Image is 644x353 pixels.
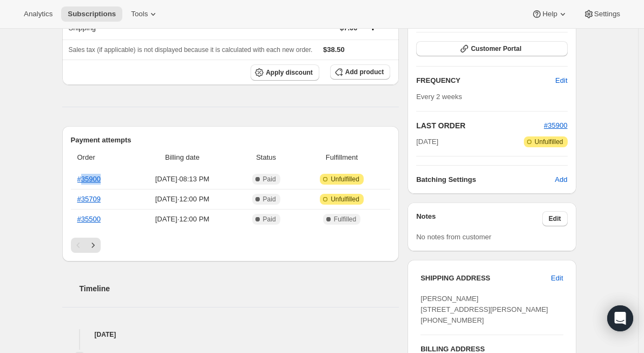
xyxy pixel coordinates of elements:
span: Billing date [132,152,232,163]
span: No notes from customer [416,233,491,241]
span: Paid [263,175,276,184]
h2: FREQUENCY [416,75,555,86]
span: Apply discount [266,68,313,77]
span: Edit [555,75,567,86]
button: Edit [544,270,569,287]
span: Fulfillment [300,152,384,163]
button: Settings [577,6,627,22]
button: Edit [542,211,568,226]
button: Tools [124,6,165,22]
h3: SHIPPING ADDRESS [420,273,551,284]
span: [DATE] [416,136,438,147]
span: Subscriptions [68,10,116,18]
button: Help [525,6,574,22]
button: Next [86,238,101,253]
span: Unfulfilled [331,175,359,184]
h3: Notes [416,211,542,226]
button: Customer Portal [416,41,567,56]
span: Fulfilled [334,215,356,224]
span: [DATE] · 08:13 PM [132,174,232,185]
span: [DATE] · 12:00 PM [132,194,232,205]
span: Add [555,174,567,185]
h2: Timeline [80,283,399,294]
span: Add product [345,68,384,76]
h4: [DATE] [62,329,399,340]
button: Analytics [17,6,59,22]
span: Status [239,152,293,163]
th: Order [71,146,129,169]
span: Paid [263,215,276,224]
span: $38.50 [323,45,345,54]
h6: Batching Settings [416,174,555,185]
nav: Pagination [71,238,391,253]
h2: Payment attempts [71,135,391,146]
a: #35900 [544,121,567,129]
span: Customer Portal [471,44,521,53]
button: Subscriptions [61,6,122,22]
span: Settings [594,10,620,18]
span: [PERSON_NAME] [STREET_ADDRESS][PERSON_NAME] [PHONE_NUMBER] [420,295,548,324]
span: Sales tax (if applicable) is not displayed because it is calculated with each new order. [69,46,313,54]
h2: LAST ORDER [416,120,544,131]
button: Apply discount [251,64,319,81]
a: #35709 [77,195,101,203]
span: Edit [549,214,561,223]
span: Unfulfilled [535,138,563,146]
button: Add [548,171,574,188]
span: Paid [263,195,276,204]
span: Analytics [24,10,52,18]
button: #35900 [544,120,567,131]
div: Open Intercom Messenger [607,305,633,331]
span: Edit [551,273,563,284]
span: Every 2 weeks [416,93,462,101]
a: #35500 [77,215,101,223]
span: [DATE] · 12:00 PM [132,214,232,225]
a: #35900 [77,175,101,183]
button: Edit [549,72,574,89]
span: Unfulfilled [331,195,359,204]
span: $7.00 [340,24,358,32]
span: Help [542,10,557,18]
button: Add product [330,64,390,80]
span: Tools [131,10,148,18]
